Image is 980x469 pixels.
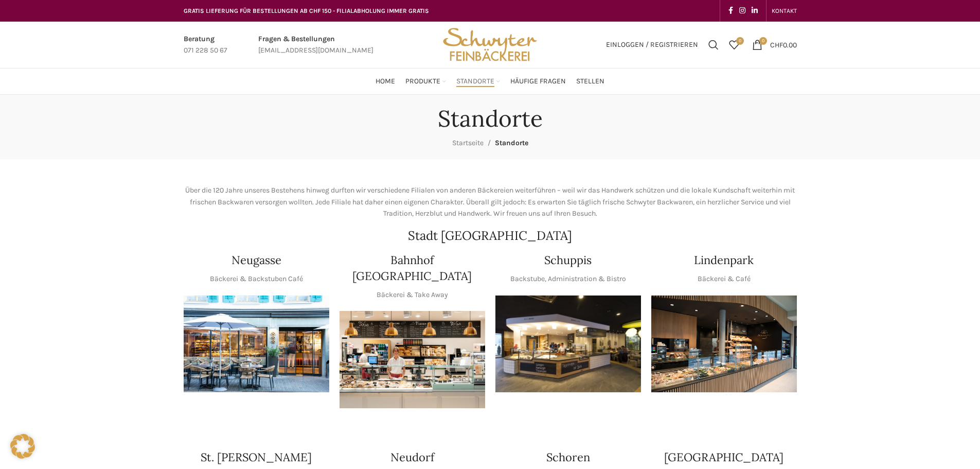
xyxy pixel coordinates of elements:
a: KONTAKT [772,1,797,21]
span: Standorte [495,138,528,147]
div: Main navigation [179,71,802,92]
h4: St. [PERSON_NAME] [201,449,312,465]
h4: [GEOGRAPHIC_DATA] [664,449,783,465]
img: Bäckerei Schwyter [439,22,540,68]
h4: Neugasse [231,252,281,268]
img: Neugasse [184,296,329,393]
h4: Schuppis [544,252,592,268]
img: 017-e1571925257345 [651,296,797,393]
div: Meine Wunschliste [724,34,744,55]
a: Stellen [576,71,604,92]
p: Über die 120 Jahre unseres Bestehens hinweg durften wir verschiedene Filialen von anderen Bäckere... [184,185,797,219]
h4: Neudorf [390,449,434,465]
a: 0 [724,34,744,55]
a: Infobox link [258,33,373,57]
a: Home [376,71,395,92]
img: 150130-Schwyter-013 [495,296,641,393]
a: Startseite [452,138,484,147]
span: Einloggen / Registrieren [606,41,698,48]
span: Häufige Fragen [510,77,566,86]
bdi: 0.00 [770,40,797,49]
div: Secondary navigation [767,1,802,21]
span: KONTAKT [772,7,797,14]
img: Bahnhof St. Gallen [340,311,485,408]
a: Infobox link [184,33,227,57]
h4: Schoren [546,449,590,465]
a: Standorte [456,71,500,92]
span: Stellen [576,77,604,86]
span: GRATIS LIEFERUNG FÜR BESTELLUNGEN AB CHF 150 - FILIALABHOLUNG IMMER GRATIS [184,7,429,14]
a: 0 CHF0.00 [747,34,802,55]
h4: Lindenpark [694,252,754,268]
span: Produkte [405,77,440,86]
p: Backstube, Administration & Bistro [510,273,626,285]
a: Site logo [439,40,540,48]
h1: Standorte [438,105,543,132]
p: Bäckerei & Backstuben Café [210,273,303,285]
a: Facebook social link [725,4,736,18]
p: Bäckerei & Café [698,273,751,285]
p: Bäckerei & Take Away [377,289,448,301]
span: 0 [736,37,744,45]
span: 0 [759,37,767,45]
a: Einloggen / Registrieren [601,34,703,55]
span: Home [376,77,395,86]
a: Linkedin social link [749,4,761,18]
a: Instagram social link [736,4,749,18]
h4: Bahnhof [GEOGRAPHIC_DATA] [340,252,485,284]
a: Produkte [405,71,446,92]
a: Häufige Fragen [510,71,566,92]
h2: Stadt [GEOGRAPHIC_DATA] [184,230,797,242]
span: Standorte [456,77,494,86]
span: CHF [770,40,783,49]
a: Suchen [703,34,724,55]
